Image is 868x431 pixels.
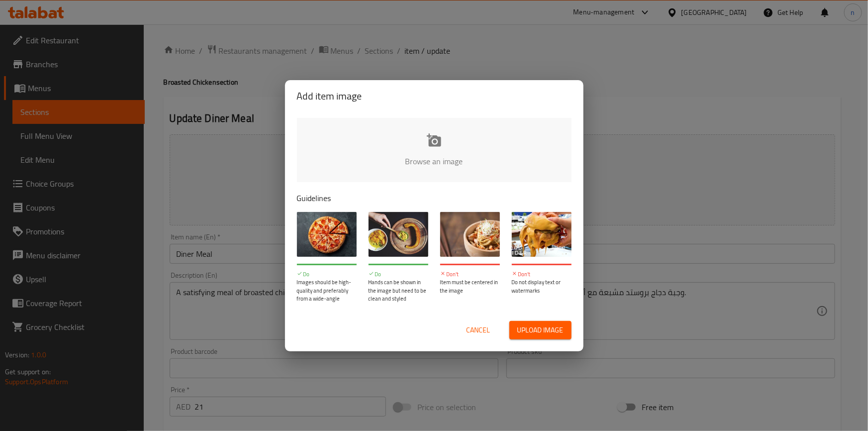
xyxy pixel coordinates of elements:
[369,270,428,279] p: Do
[509,321,572,339] button: Upload image
[440,278,500,295] p: Item must be centered in the image
[297,192,572,204] p: Guidelines
[517,324,564,336] span: Upload image
[512,278,572,295] p: Do not display text or watermarks
[297,270,357,279] p: Do
[369,278,428,303] p: Hands can be shown in the image but need to be clean and styled
[369,212,428,257] img: guide-img-2@3x.jpg
[297,212,357,257] img: guide-img-1@3x.jpg
[297,278,357,303] p: Images should be high-quality and preferably from a wide-angle
[297,88,572,104] h2: Add item image
[512,212,572,257] img: guide-img-4@3x.jpg
[512,270,572,279] p: Don't
[440,212,500,257] img: guide-img-3@3x.jpg
[463,321,494,339] button: Cancel
[467,324,490,336] span: Cancel
[440,270,500,279] p: Don't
